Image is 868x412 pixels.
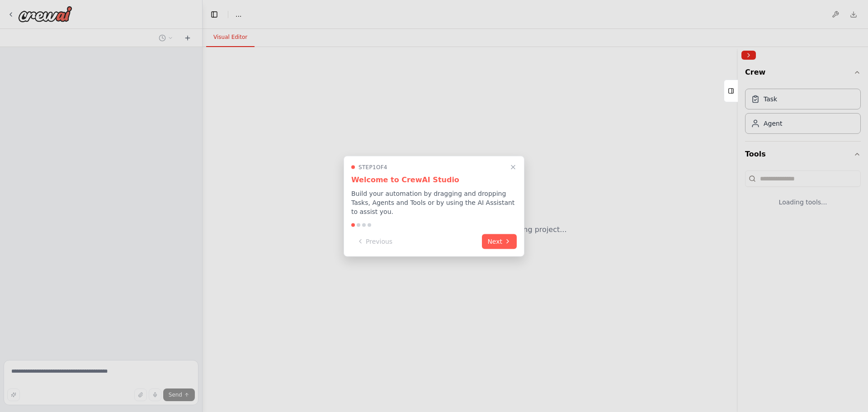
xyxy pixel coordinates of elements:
span: Step 1 of 4 [359,163,387,170]
h3: Welcome to CrewAI Studio [351,174,517,185]
button: Previous [351,234,398,249]
button: Close walkthrough [508,161,519,172]
p: Build your automation by dragging and dropping Tasks, Agents and Tools or by using the AI Assista... [351,189,517,216]
button: Next [482,234,517,249]
button: Hide left sidebar [208,8,221,21]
